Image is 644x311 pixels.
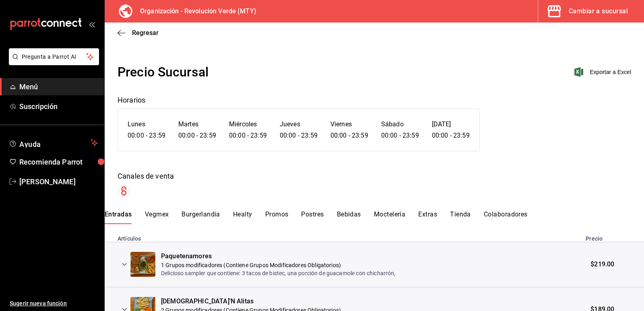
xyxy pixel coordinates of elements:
[265,210,289,224] button: Promos
[381,119,419,130] h6: Sábado
[19,176,98,187] span: [PERSON_NAME]
[6,58,99,67] a: Pregunta a Parrot AI
[130,252,155,277] img: Preview
[19,138,87,148] span: Ayuda
[19,157,98,167] span: Recomienda Parrot
[118,171,631,181] div: Canales de venta
[128,130,165,141] h6: 00:00 - 23:59
[105,210,132,224] button: Entradas
[381,130,419,141] h6: 00:00 - 23:59
[161,252,396,261] div: Paquetenamores
[569,6,628,17] div: Cambiar a sucursal
[330,119,368,130] h6: Viernes
[19,81,98,92] span: Menú
[590,260,614,269] span: $219.00
[22,53,87,61] span: Pregunta a Parrot AI
[337,210,361,224] button: Bebidas
[280,130,318,141] h6: 00:00 - 23:59
[229,130,267,141] h6: 00:00 - 23:59
[89,21,95,27] button: open_drawer_menu
[19,101,98,112] span: Suscripción
[182,210,220,224] button: Burgerlandia
[450,210,471,224] button: Tienda
[280,119,318,130] h6: Jueves
[301,210,324,224] button: Postres
[118,95,631,105] div: Horarios
[374,210,406,224] button: Moctelería
[581,231,644,242] th: Precio
[134,6,256,16] h3: Organización - Revolución Verde (MTY)
[484,210,528,224] button: Colaboradores
[432,119,470,130] h6: [DATE]
[330,130,368,141] h6: 00:00 - 23:59
[229,119,267,130] h6: Miércoles
[161,297,459,306] div: [DEMOGRAPHIC_DATA]'N Alitas
[10,299,98,308] span: Sugerir nueva función
[105,210,644,224] div: scrollable menu categories
[576,67,631,77] button: Exportar a Excel
[161,261,396,269] p: 1 Grupos modificadores (Contiene Grupos Modificadores Obligatorios)
[178,119,216,130] h6: Martes
[128,119,165,130] h6: Lunes
[9,48,99,65] button: Pregunta a Parrot AI
[118,62,208,82] div: Precio Sucursal
[418,210,437,224] button: Extras
[132,29,159,37] span: Regresar
[118,257,131,271] button: expand row
[118,29,159,37] button: Regresar
[145,210,169,224] button: Vegmex
[105,231,581,242] th: Artículos
[161,269,396,277] p: Delicioso sampler que contiene: 3 tacos de bistec, una porción de guacamole con chicharrón,
[432,130,470,141] h6: 00:00 - 23:59
[178,130,216,141] h6: 00:00 - 23:59
[233,210,252,224] button: Healty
